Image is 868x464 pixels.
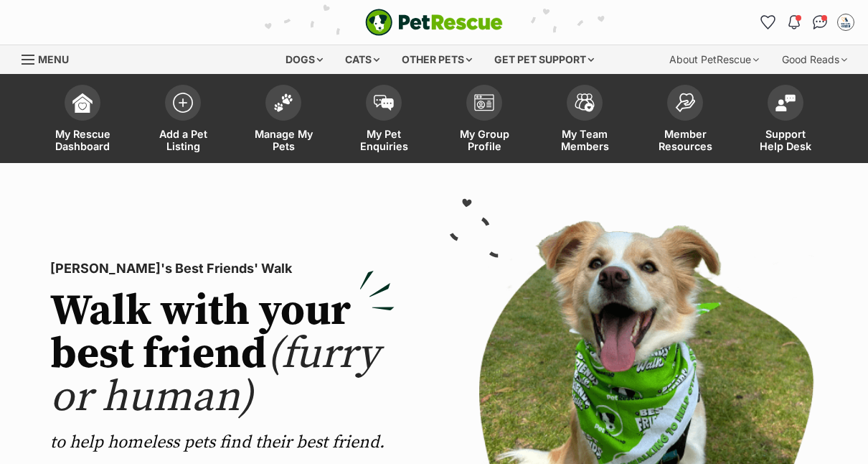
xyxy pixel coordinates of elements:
[735,78,836,163] a: Support Help Desk
[772,45,857,74] div: Good Reads
[452,128,516,152] span: My Group Profile
[50,328,379,424] span: (furry or human)
[653,128,717,152] span: Member Resources
[434,78,534,163] a: My Group Profile
[753,128,818,152] span: Support Help Desk
[484,45,604,74] div: Get pet support
[50,259,395,279] p: [PERSON_NAME]'s Best Friends' Walk
[38,53,69,65] span: Menu
[788,15,800,29] img: notifications-46538b983faf8c2785f20acdc204bb7945ddae34d4c08c2a6579f10ce5e182be.svg
[50,431,395,454] p: to help homeless pets find their best friend.
[659,45,769,74] div: About PetRescue
[813,15,828,29] img: chat-41dd97257d64d25036548639549fe6c8038ab92f7586957e7f3b1b290dea8141.svg
[635,78,735,163] a: Member Resources
[365,9,503,36] a: PetRescue
[32,78,133,163] a: My Rescue Dashboard
[72,93,93,113] img: dashboard-icon-eb2f2d2d3e046f16d808141f083e7271f6b2e854fb5c12c21221c1fb7104beca.svg
[22,45,79,71] a: Menu
[534,78,635,163] a: My Team Members
[474,94,494,111] img: group-profile-icon-3fa3cf56718a62981997c0bc7e787c4b2cf8bcc04b72c1350f741eb67cf2f40e.svg
[173,93,193,113] img: add-pet-listing-icon-0afa8454b4691262ce3f59096e99ab1cd57d4a30225e0717b998d2c9b9846f56.svg
[335,45,390,74] div: Cats
[374,95,394,111] img: pet-enquiries-icon-7e3ad2cf08bfb03b45e93fb7055b45f3efa6380592205ae92323e6603595dc1f.svg
[757,11,857,34] ul: Account quick links
[392,45,482,74] div: Other pets
[334,78,434,163] a: My Pet Enquiries
[273,93,293,112] img: manage-my-pets-icon-02211641906a0b7f246fdf0571729dbe1e7629f14944591b6c1af311fb30b64b.svg
[675,93,695,112] img: member-resources-icon-8e73f808a243e03378d46382f2149f9095a855e16c252ad45f914b54edf8863c.svg
[783,11,806,34] button: Notifications
[365,9,503,36] img: logo-e224e6f780fb5917bec1dbf3a21bbac754714ae5b6737aabdf751b685950b380.svg
[233,78,334,163] a: Manage My Pets
[352,128,416,152] span: My Pet Enquiries
[50,128,115,152] span: My Rescue Dashboard
[552,128,617,152] span: My Team Members
[151,128,215,152] span: Add a Pet Listing
[757,11,780,34] a: Favourites
[50,290,395,419] h2: Walk with your best friend
[251,128,316,152] span: Manage My Pets
[133,78,233,163] a: Add a Pet Listing
[275,45,333,74] div: Dogs
[808,11,831,34] a: Conversations
[839,15,853,29] img: Anita Butko profile pic
[775,94,796,111] img: help-desk-icon-fdf02630f3aa405de69fd3d07c3f3aa587a6932b1a1747fa1d2bba05be0121f9.svg
[834,11,857,34] button: My account
[575,93,595,112] img: team-members-icon-5396bd8760b3fe7c0b43da4ab00e1e3bb1a5d9ba89233759b79545d2d3fc5d0d.svg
